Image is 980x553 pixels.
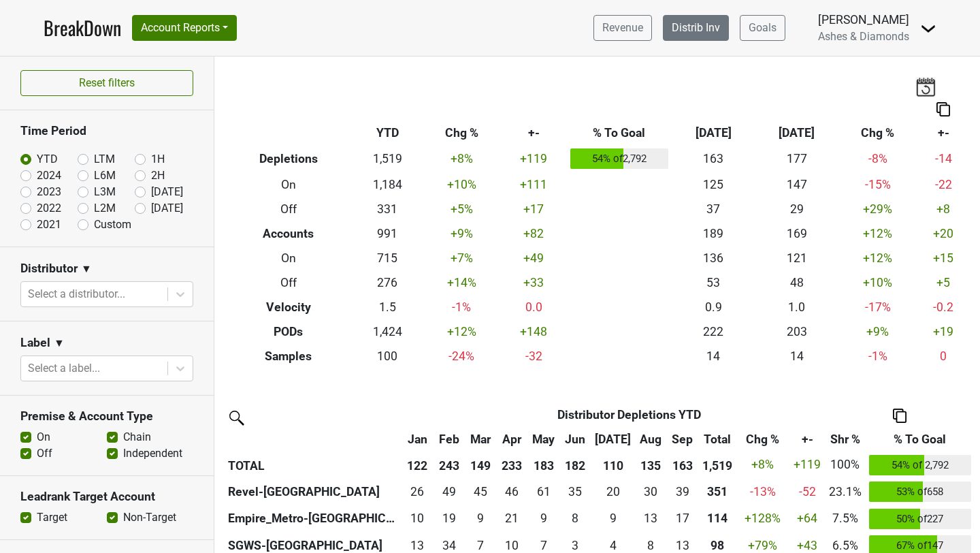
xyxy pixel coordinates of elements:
[559,452,591,479] th: 182
[740,15,785,41] a: Goals
[225,406,246,428] img: filter
[672,172,755,197] td: 125
[123,445,182,462] label: Independent
[917,221,970,246] td: +20
[500,509,525,527] div: 21
[496,478,527,505] td: 45.667
[225,478,402,505] th: Revel-[GEOGRAPHIC_DATA]
[94,151,115,168] label: LTM
[225,427,402,452] th: &nbsp;: activate to sort column ascending
[698,505,736,533] th: 113.916
[563,483,588,501] div: 35
[436,483,461,501] div: 49
[225,319,353,344] th: PODs
[917,197,970,221] td: +8
[672,270,755,295] td: 53
[500,483,525,501] div: 46
[866,427,975,452] th: % To Goal: activate to sort column ascending
[225,270,353,295] th: Off
[353,319,423,344] td: 1,424
[423,270,501,295] td: +14 %
[151,151,165,168] label: 1H
[672,295,755,319] td: 0.9
[501,344,567,368] td: -32
[638,483,664,501] div: 30
[936,102,950,116] img: Copy to clipboard
[591,452,635,479] th: 110
[736,478,790,505] td: -13 %
[496,505,527,533] td: 21
[501,270,567,295] td: +33
[402,427,433,452] th: Jan: activate to sort column ascending
[917,270,970,295] td: +5
[591,427,635,452] th: Jul: activate to sort column ascending
[920,20,936,37] img: Dropdown Menu
[225,172,353,197] th: On
[225,344,353,368] th: Samples
[225,246,353,270] th: On
[672,146,755,173] td: 163
[594,509,632,527] div: 9
[123,509,176,526] label: Non-Target
[793,483,821,501] div: -52
[496,452,527,479] th: 233
[917,344,970,368] td: 0
[667,478,698,505] td: 38.667
[672,344,755,368] td: 14
[672,197,755,221] td: 37
[468,509,493,527] div: 9
[838,295,917,319] td: -17 %
[531,509,556,527] div: 9
[893,409,906,423] img: Copy to clipboard
[423,197,501,221] td: +5 %
[501,319,567,344] td: +148
[635,505,666,533] td: 12.75
[591,505,635,533] td: 8.5
[667,427,698,452] th: Sep: activate to sort column ascending
[755,221,839,246] td: 169
[20,336,50,350] h3: Label
[37,200,61,217] label: 2022
[755,197,839,221] td: 29
[755,121,839,146] th: [DATE]
[151,184,183,200] label: [DATE]
[755,295,839,319] td: 1.0
[225,197,353,221] th: Off
[54,335,65,351] span: ▼
[433,478,464,505] td: 49.083
[402,452,433,479] th: 122
[225,146,353,173] th: Depletions
[563,509,588,527] div: 8
[433,505,464,533] td: 19
[20,409,193,424] h3: Premise & Account Type
[635,427,666,452] th: Aug: activate to sort column ascending
[423,172,501,197] td: +10 %
[838,270,917,295] td: +10 %
[838,121,917,146] th: Chg %
[818,11,909,29] div: [PERSON_NAME]
[915,77,936,96] img: last_updated_date
[527,452,559,479] th: 183
[81,261,92,277] span: ▼
[465,452,496,479] th: 149
[672,121,755,146] th: [DATE]
[635,478,666,505] td: 29.5
[917,121,970,146] th: +-
[531,483,556,501] div: 61
[402,505,433,533] td: 9.5
[838,246,917,270] td: +12 %
[436,509,461,527] div: 19
[353,295,423,319] td: 1.5
[44,14,121,42] a: BreakDown
[225,295,353,319] th: Velocity
[353,172,423,197] td: 1,184
[755,319,839,344] td: 203
[755,246,839,270] td: 121
[353,270,423,295] td: 276
[37,445,52,462] label: Off
[667,452,698,479] th: 163
[527,478,559,505] td: 61.334
[353,246,423,270] td: 715
[37,217,61,233] label: 2021
[794,458,821,471] span: +119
